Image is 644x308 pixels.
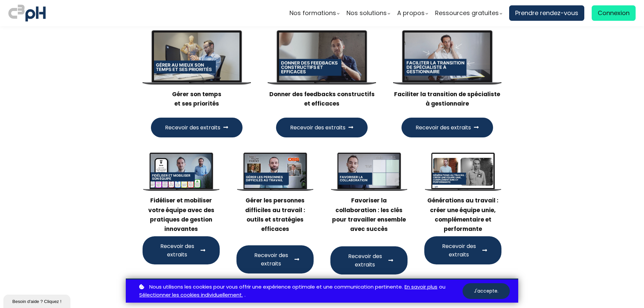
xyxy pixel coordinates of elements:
[245,196,305,233] strong: Gérer les personnes difficiles au travail : outils et stratégies efficaces
[427,196,498,233] b: Générations au travail : créer une équipe unie, complémentaire et performante
[143,236,220,264] button: Recevoir des extraits
[397,8,425,18] span: A propos
[598,8,630,18] span: Connexion
[346,8,387,18] span: Nos solutions
[289,8,336,18] span: Nos formations
[251,251,291,268] span: Recevoir des extraits
[165,123,220,132] span: Recevoir des extraits
[438,242,479,259] span: Recevoir des extraits
[435,8,499,18] span: Ressources gratuites
[344,252,385,269] span: Recevoir des extraits
[424,236,501,264] button: Recevoir des extraits
[394,90,500,108] strong: Faciliter la transition de spécialiste à gestionnaire
[290,123,345,132] span: Recevoir des extraits
[269,90,375,108] strong: Donner des feedbacks constructifs et efficaces
[3,293,72,308] iframe: chat widget
[138,283,463,300] p: ou .
[509,5,584,21] a: Prendre rendez-vous
[416,123,471,132] span: Recevoir des extraits
[149,283,403,291] span: Nous utilisons les cookies pour vous offrir une expérience optimale et une communication pertinente.
[330,246,408,274] button: Recevoir des extraits
[332,196,406,233] strong: Favoriser la collaboration : les clés pour travailler ensemble avec succès
[148,196,214,233] strong: Fidéliser et mobiliser votre équipe avec des pratiques de gestion innovantes
[463,283,510,299] button: J'accepte.
[172,90,221,108] strong: Gérer son temps et ses priorités
[401,118,493,137] button: Recevoir des extraits
[276,118,368,137] button: Recevoir des extraits
[592,5,636,21] a: Connexion
[139,291,243,299] a: Sélectionner les cookies individuellement.
[151,118,243,137] button: Recevoir des extraits
[157,242,198,259] span: Recevoir des extraits
[405,283,437,291] a: En savoir plus
[515,8,578,18] span: Prendre rendez-vous
[8,3,46,23] img: logo C3PH
[236,245,314,273] button: Recevoir des extraits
